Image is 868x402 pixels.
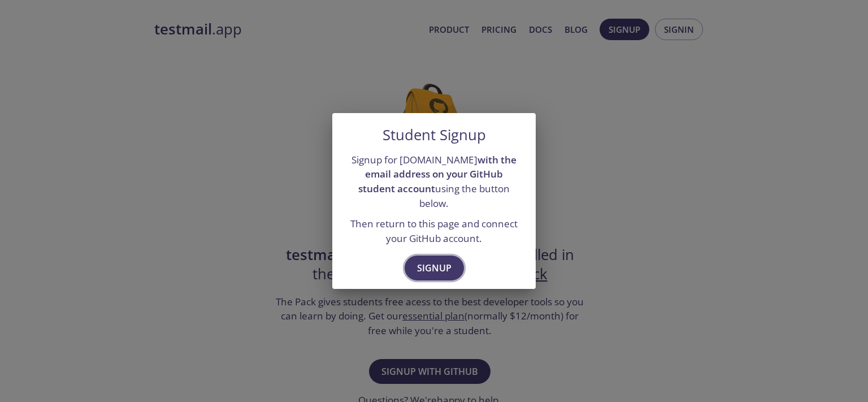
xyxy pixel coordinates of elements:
[346,217,522,245] p: Then return to this page and connect your GitHub account.
[358,153,517,195] strong: with the email address on your GitHub student account
[417,260,452,276] span: Signup
[346,153,522,211] p: Signup for [DOMAIN_NAME] using the button below.
[383,127,486,144] h5: Student Signup
[405,256,464,280] button: Signup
